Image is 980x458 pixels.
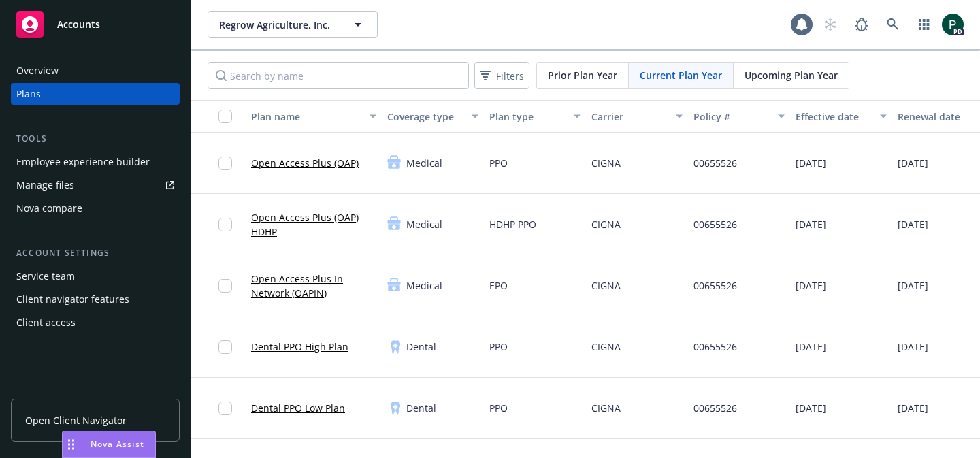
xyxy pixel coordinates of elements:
[591,278,621,293] span: CIGNA
[218,340,232,354] input: Toggle Row Selected
[16,174,74,196] div: Manage files
[898,340,928,354] span: [DATE]
[251,156,359,170] a: Open Access Plus (OAP)
[11,5,180,44] a: Accounts
[693,110,770,124] div: Policy #
[251,210,376,239] a: Open Access Plus (OAP) HDHP
[62,431,156,458] button: Nova Assist
[796,156,826,170] span: [DATE]
[11,197,180,219] a: Nova compare
[251,340,348,354] a: Dental PPO High Plan
[11,174,180,196] a: Manage files
[474,62,529,89] button: Filters
[591,340,621,354] span: CIGNA
[406,340,436,354] span: Dental
[484,100,586,133] button: Plan type
[11,60,180,82] a: Overview
[745,68,838,82] span: Upcoming Plan Year
[489,278,508,293] span: EPO
[548,68,617,82] span: Prior Plan Year
[790,100,892,133] button: Effective date
[208,11,378,38] button: Regrow Agriculture, Inc.
[640,68,722,82] span: Current Plan Year
[387,110,463,124] div: Coverage type
[489,156,508,170] span: PPO
[693,340,737,354] span: 00655526
[591,156,621,170] span: CIGNA
[591,401,621,415] span: CIGNA
[406,156,442,170] span: Medical
[11,83,180,105] a: Plans
[911,11,938,38] a: Switch app
[16,197,82,219] div: Nova compare
[898,156,928,170] span: [DATE]
[489,340,508,354] span: PPO
[796,278,826,293] span: [DATE]
[496,69,524,83] span: Filters
[688,100,790,133] button: Policy #
[796,110,872,124] div: Effective date
[406,278,442,293] span: Medical
[942,14,964,35] img: photo
[218,110,232,123] input: Select all
[16,265,75,287] div: Service team
[16,151,150,173] div: Employee experience builder
[693,278,737,293] span: 00655526
[11,289,180,310] a: Client navigator features
[898,401,928,415] span: [DATE]
[898,217,928,231] span: [DATE]
[16,83,41,105] div: Plans
[489,110,566,124] div: Plan type
[591,217,621,231] span: CIGNA
[11,246,180,260] div: Account settings
[879,11,906,38] a: Search
[63,431,80,457] div: Drag to move
[693,401,737,415] span: 00655526
[25,413,127,427] span: Open Client Navigator
[406,401,436,415] span: Dental
[693,156,737,170] span: 00655526
[251,110,361,124] div: Plan name
[11,151,180,173] a: Employee experience builder
[16,60,59,82] div: Overview
[218,402,232,415] input: Toggle Row Selected
[251,401,345,415] a: Dental PPO Low Plan
[898,110,974,124] div: Renewal date
[91,438,144,450] span: Nova Assist
[796,340,826,354] span: [DATE]
[693,217,737,231] span: 00655526
[219,18,337,32] span: Regrow Agriculture, Inc.
[208,62,469,89] input: Search by name
[898,278,928,293] span: [DATE]
[489,217,536,231] span: HDHP PPO
[251,272,376,300] a: Open Access Plus In Network (OAPIN)
[382,100,484,133] button: Coverage type
[218,279,232,293] input: Toggle Row Selected
[796,217,826,231] span: [DATE]
[591,110,668,124] div: Carrier
[11,132,180,146] div: Tools
[848,11,875,38] a: Report a Bug
[11,265,180,287] a: Service team
[246,100,382,133] button: Plan name
[586,100,688,133] button: Carrier
[11,312,180,333] a: Client access
[477,66,527,86] span: Filters
[16,289,129,310] div: Client navigator features
[218,218,232,231] input: Toggle Row Selected
[489,401,508,415] span: PPO
[57,19,100,30] span: Accounts
[817,11,844,38] a: Start snowing
[218,157,232,170] input: Toggle Row Selected
[406,217,442,231] span: Medical
[796,401,826,415] span: [DATE]
[16,312,76,333] div: Client access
